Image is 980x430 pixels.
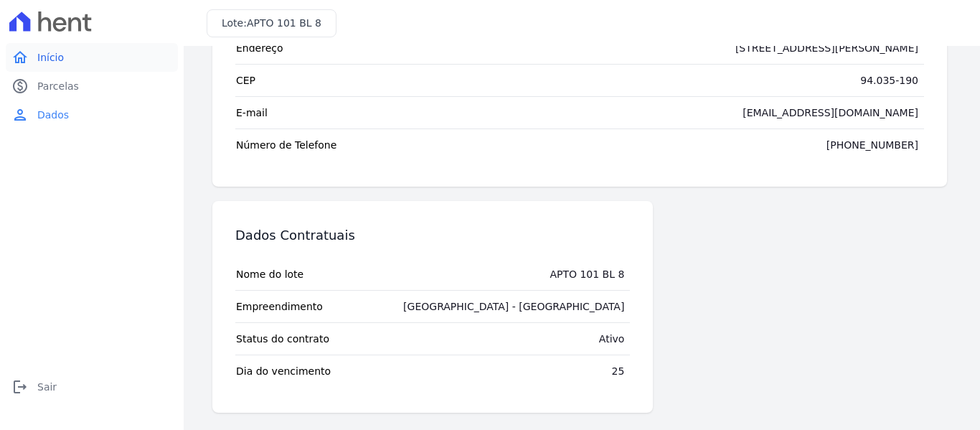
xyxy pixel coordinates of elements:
[599,332,625,346] div: Ativo
[11,78,29,95] i: paid
[403,299,624,314] div: [GEOGRAPHIC_DATA] - [GEOGRAPHIC_DATA]
[37,380,57,394] span: Sair
[236,41,283,55] span: Endereço
[236,73,255,88] span: CEP
[236,138,336,152] span: Número de Telefone
[612,364,625,378] div: 25
[37,79,79,93] span: Parcelas
[743,106,918,120] div: [EMAIL_ADDRESS][DOMAIN_NAME]
[11,106,29,123] i: person
[222,16,321,31] h3: Lote:
[236,267,303,281] span: Nome do lote
[37,108,69,122] span: Dados
[6,72,178,101] a: paidParcelas
[11,49,29,66] i: home
[236,364,331,378] span: Dia do vencimento
[37,50,64,65] span: Início
[6,373,178,401] a: logoutSair
[735,41,918,55] div: [STREET_ADDRESS][PERSON_NAME]
[236,299,323,314] span: Empreendimento
[860,73,918,88] div: 94.035-190
[236,332,329,346] span: Status do contrato
[11,378,29,396] i: logout
[826,138,918,152] div: [PHONE_NUMBER]
[6,43,178,72] a: homeInício
[235,227,355,244] h3: Dados Contratuais
[550,267,624,281] div: APTO 101 BL 8
[6,101,178,129] a: personDados
[247,17,321,29] span: APTO 101 BL 8
[236,106,268,120] span: E-mail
